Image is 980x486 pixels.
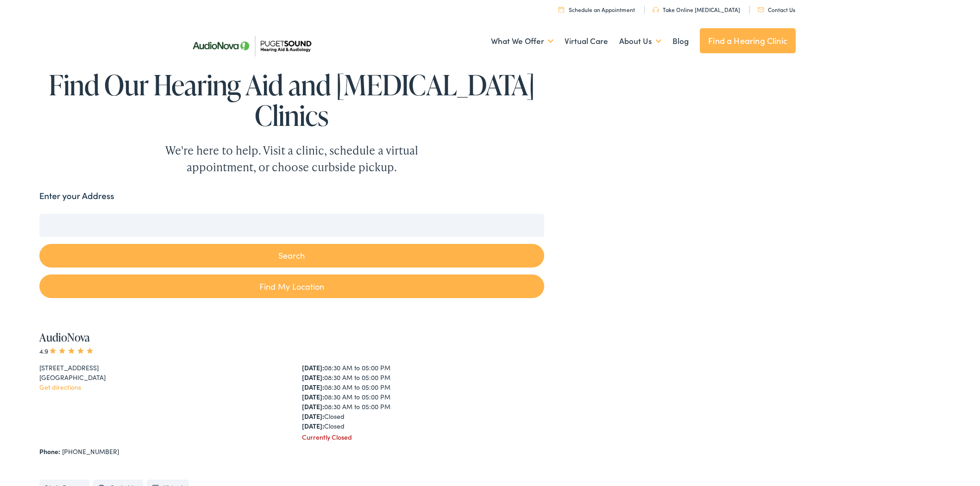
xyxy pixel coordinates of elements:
[39,214,544,237] input: Enter your address or zip code
[39,346,94,355] span: 4.9
[144,142,440,175] div: We're here to help. Visit a clinic, schedule a virtual appointment, or choose curbside pickup.
[302,392,324,401] strong: [DATE]:
[39,189,114,203] label: Enter your Address
[758,6,795,13] a: Contact Us
[559,6,635,13] a: Schedule an Appointment
[39,330,90,345] a: AudioNova
[39,363,282,373] div: [STREET_ADDRESS]
[758,7,764,12] img: utility icon
[559,6,564,12] img: utility icon
[653,7,659,12] img: utility icon
[302,402,324,411] strong: [DATE]:
[491,24,553,58] a: What We Offer
[619,24,661,58] a: About Us
[565,24,608,58] a: Virtual Care
[653,6,740,13] a: Take Online [MEDICAL_DATA]
[62,447,119,456] a: [PHONE_NUMBER]
[39,244,544,268] button: Search
[302,363,544,431] div: 08:30 AM to 05:00 PM 08:30 AM to 05:00 PM 08:30 AM to 05:00 PM 08:30 AM to 05:00 PM 08:30 AM to 0...
[39,274,544,298] a: Find My Location
[672,24,689,58] a: Blog
[39,382,81,392] a: Get directions
[302,411,324,421] strong: [DATE]:
[302,373,324,382] strong: [DATE]:
[302,432,544,442] div: Currently Closed
[700,28,796,53] a: Find a Hearing Clinic
[39,69,544,131] h1: Find Our Hearing Aid and [MEDICAL_DATA] Clinics
[302,382,324,392] strong: [DATE]:
[39,447,60,456] strong: Phone:
[39,373,282,382] div: [GEOGRAPHIC_DATA]
[302,421,324,430] strong: [DATE]:
[302,363,324,372] strong: [DATE]:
